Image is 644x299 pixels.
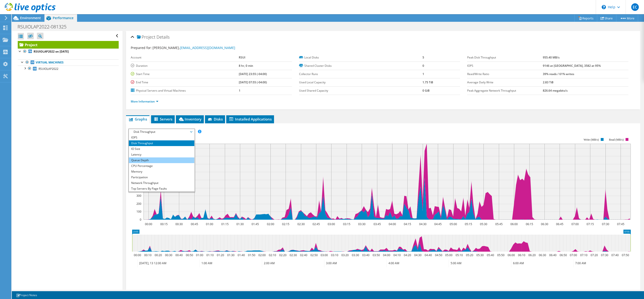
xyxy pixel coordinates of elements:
[129,152,194,157] li: Latency
[175,222,183,226] text: 00:30
[341,253,348,257] text: 03:20
[137,35,155,40] span: Project
[388,222,396,226] text: 04:00
[129,186,194,192] li: Top Servers By Page Faults
[617,222,624,226] text: 07:45
[393,253,400,257] text: 04:10
[206,222,213,226] text: 01:00
[131,99,158,103] a: More Information
[543,72,574,76] b: 39% reads / 61% writes
[543,55,560,59] b: 955.40 MB/s
[178,117,201,121] span: Inventory
[419,222,426,226] text: 04:30
[165,253,172,257] text: 00:30
[372,253,380,257] text: 03:50
[299,55,423,60] label: Local Disks
[299,88,423,93] label: Used Shared Capacity
[129,146,194,152] li: IO Size
[18,49,119,55] a: RSUIOLAP2022 on [DATE]
[528,253,535,257] text: 06:20
[507,253,515,257] text: 06:00
[282,222,289,226] text: 02:15
[191,222,198,226] text: 00:45
[154,253,162,257] text: 00:20
[343,222,350,226] text: 03:15
[331,253,338,257] text: 03:10
[13,292,40,298] a: Project Notes
[467,80,543,85] label: Average Daily Write
[15,24,74,29] h1: RSUIOLAP2022-081325
[601,253,608,257] text: 07:30
[129,163,194,169] li: CPU Percentage
[602,5,606,9] svg: \n
[556,222,563,226] text: 06:45
[136,194,141,198] text: 300
[539,253,546,257] text: 06:30
[237,253,245,257] text: 01:40
[18,59,119,66] a: Virtual Machines
[269,253,276,257] text: 02:10
[152,45,235,50] span: [PERSON_NAME],
[590,253,598,257] text: 07:20
[622,253,629,257] text: 07:50
[465,222,472,226] text: 05:15
[383,253,390,257] text: 04:00
[422,89,430,93] b: 0 GiB
[414,253,421,257] text: 04:30
[583,138,599,141] text: Write (MB/s)
[39,67,58,71] span: RSUIOLAP2022
[140,218,141,222] text: 0
[251,222,259,226] text: 01:45
[404,253,411,257] text: 04:20
[129,135,194,140] li: IOPS
[129,169,194,174] li: Memory
[236,222,244,226] text: 01:30
[239,72,267,76] b: [DATE] 23:55 (-04:00)
[258,253,265,257] text: 02:00
[543,80,553,84] b: 2.83 TiB
[53,16,74,20] span: Performance
[580,253,587,257] text: 07:10
[153,117,172,121] span: Servers
[422,72,424,76] b: 1
[541,222,548,226] text: 06:30
[180,45,235,50] a: [EMAIL_ADDRESS][DOMAIN_NAME]
[510,222,518,226] text: 06:00
[196,253,203,257] text: 01:00
[602,222,609,226] text: 07:30
[320,253,328,257] text: 03:00
[358,222,365,226] text: 03:30
[495,222,502,226] text: 05:45
[145,222,152,226] text: 00:00
[289,253,297,257] text: 02:30
[221,222,228,226] text: 01:15
[571,222,579,226] text: 07:00
[239,89,240,93] b: 1
[480,222,487,226] text: 05:30
[449,222,457,226] text: 05:00
[131,88,239,93] label: Physical Servers and Virtual Machines
[131,63,239,68] label: Duration
[422,80,433,84] b: 1.75 TiB
[248,253,255,257] text: 01:50
[299,63,423,68] label: Shared Cluster Disks
[586,222,594,226] text: 07:15
[144,253,151,257] text: 00:10
[279,253,286,257] text: 02:20
[157,34,170,40] span: Details
[574,14,597,22] a: Reports
[18,41,119,49] a: Project
[310,253,318,257] text: 02:50
[229,117,272,121] span: Installed Applications
[559,253,567,257] text: 06:50
[136,210,141,214] text: 100
[20,16,41,20] span: Environment
[352,253,359,257] text: 03:30
[217,253,224,257] text: 01:20
[487,253,494,257] text: 05:40
[136,202,141,206] text: 200
[131,45,152,50] label: Prepared for:
[299,80,423,85] label: Used Local Capacity
[466,253,473,257] text: 05:20
[129,140,194,146] li: Disk Throughput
